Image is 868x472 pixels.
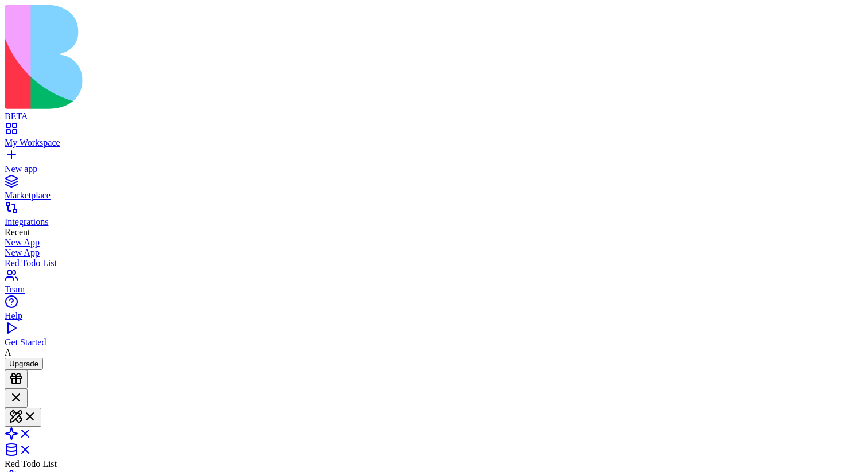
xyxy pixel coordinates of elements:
div: Integrations [5,217,863,227]
a: My Workspace [5,127,863,148]
a: New App [5,248,863,258]
a: Integrations [5,206,863,227]
a: New app [5,154,863,174]
div: Team [5,284,863,295]
span: Red Todo List [5,459,57,469]
a: Marketplace [5,180,863,201]
a: Red Todo List [5,258,863,268]
span: Recent [5,227,30,237]
div: New app [5,164,863,174]
img: logo [5,5,466,109]
button: Upgrade [5,358,43,370]
div: Get Started [5,337,863,348]
a: New App [5,237,863,248]
div: Marketplace [5,190,863,201]
div: Help [5,311,863,321]
div: My Workspace [5,138,863,148]
a: Get Started [5,327,863,348]
div: BETA [5,111,863,122]
span: A [5,348,11,357]
a: BETA [5,101,863,122]
a: Team [5,274,863,295]
a: Upgrade [5,358,43,368]
a: Help [5,301,863,321]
